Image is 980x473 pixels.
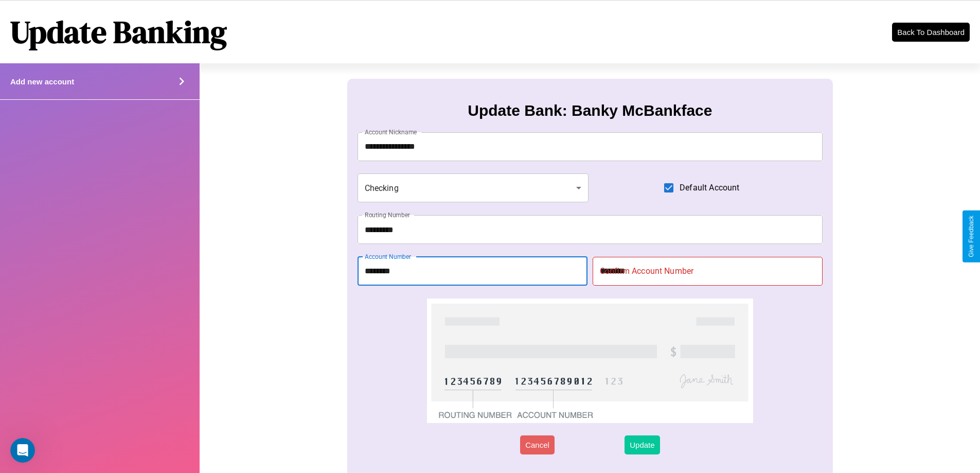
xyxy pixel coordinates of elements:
[520,435,555,454] button: Cancel
[968,216,975,257] div: Give Feedback
[10,77,74,86] h4: Add new account
[680,182,739,194] span: Default Account
[365,128,417,136] label: Account Nickname
[365,211,410,219] label: Routing Number
[625,435,660,454] button: Update
[427,299,753,423] img: check
[10,438,35,463] iframe: Intercom live chat
[892,23,970,42] button: Back To Dashboard
[365,252,411,261] label: Account Number
[468,102,712,119] h3: Update Bank: Banky McBankface
[358,173,589,202] div: Checking
[10,11,227,53] h1: Update Banking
